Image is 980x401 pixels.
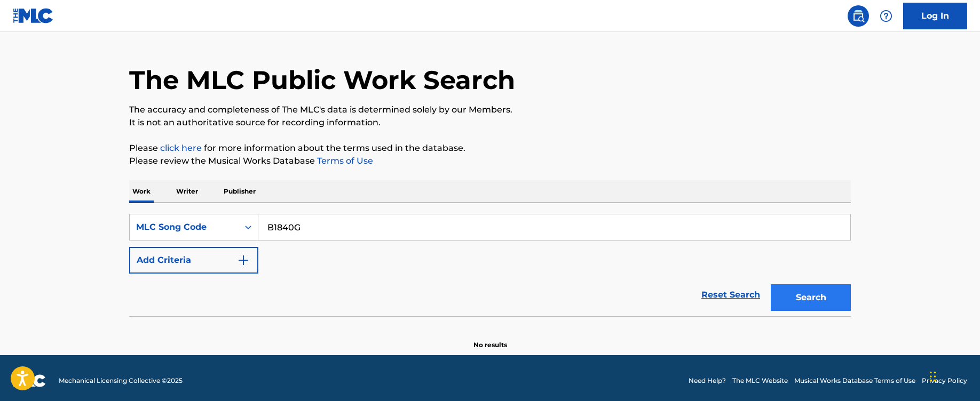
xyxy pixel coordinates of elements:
p: No results [473,327,507,350]
a: Privacy Policy [922,376,967,386]
a: Need Help? [689,376,726,386]
p: It is not an authoritative source for recording information. [129,116,851,129]
img: search [852,10,865,22]
iframe: Chat Widget [927,350,980,401]
div: MLC Song Code [136,221,232,234]
div: Drag [930,360,936,392]
span: Mechanical Licensing Collective © 2025 [59,376,183,386]
button: Add Criteria [129,247,258,274]
img: help [880,10,892,22]
button: Search [771,284,851,311]
a: The MLC Website [732,376,788,386]
a: Log In [903,3,967,29]
div: Help [875,5,897,27]
form: Search Form [129,214,851,316]
a: Musical Works Database Terms of Use [794,376,915,386]
p: The accuracy and completeness of The MLC's data is determined solely by our Members. [129,103,851,116]
p: Please review the Musical Works Database [129,155,851,167]
img: 9d2ae6d4665cec9f34b9.svg [237,254,250,267]
h1: The MLC Public Work Search [129,64,515,96]
img: MLC Logo [13,8,54,23]
a: click here [160,143,202,153]
a: Public Search [848,5,869,27]
p: Writer [173,180,201,203]
p: Publisher [220,180,259,203]
a: Terms of Use [315,156,373,166]
a: Reset Search [696,283,765,307]
p: Please for more information about the terms used in the database. [129,142,851,155]
p: Work [129,180,154,203]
